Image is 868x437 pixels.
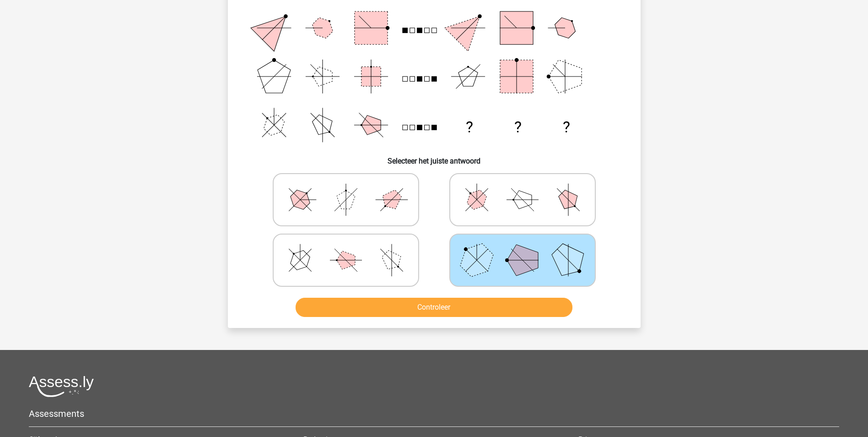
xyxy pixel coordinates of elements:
[563,118,570,136] text: ?
[296,298,572,317] button: Controleer
[465,118,473,136] text: ?
[514,118,521,136] text: ?
[29,376,94,397] img: Assessly logo
[29,408,839,419] h5: Assessments
[243,149,626,165] h6: Selecteer het juiste antwoord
